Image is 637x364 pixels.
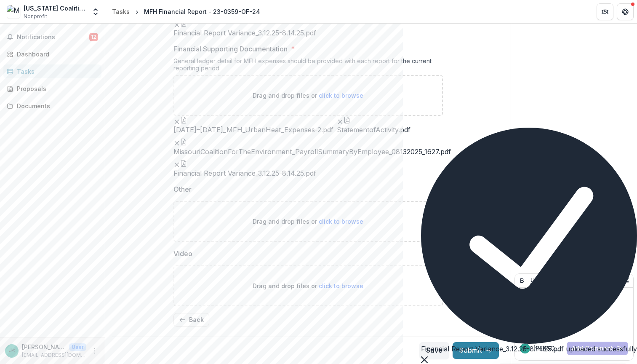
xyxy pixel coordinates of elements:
span: Financial Report Variance_3.12.25-8.14.25.pdf [173,169,316,177]
button: Notifications12 [3,30,101,44]
button: Remove File [173,19,180,29]
span: Nonprofit [24,13,47,20]
span: Financial Report Variance_3.12.25-8.14.25.pdf [173,29,316,37]
span: Notifications [17,34,89,41]
div: Documents [17,102,95,110]
button: Italicize [538,276,548,286]
button: More [90,346,100,356]
a: Proposals [3,82,101,96]
a: Dashboard [3,47,101,61]
button: Remove File [173,159,180,169]
div: Remove FileFinancial Report Variance_3.12.25-8.14.25.pdf [173,19,316,37]
button: Remove File [337,116,344,126]
button: Align Center [611,276,621,286]
span: StatementofActivity.pdf [337,126,410,134]
p: Drag and drop files or [253,281,363,290]
p: Other [173,184,192,194]
button: Heading 1 [559,276,569,286]
a: Tasks [3,64,101,78]
button: Align Left [600,276,610,286]
button: Strike [548,276,558,286]
span: [DATE]–[DATE]_MFH_UrbanHeat_Expenses-2.pdf [173,126,333,134]
div: Dashboard [17,50,95,59]
span: 12 [89,33,98,41]
button: Ordered List [590,276,600,286]
div: MFH Financial Report - 23-0359-OF-24 [144,7,260,16]
div: Remove FileFinancial Report Variance_3.12.25-8.14.25.pdf [173,159,316,177]
span: MissouriCoalitionForTheEnvironment_PayrollSummaryByEmployee_08132025_1627.pdf [173,148,451,156]
p: Video [173,249,192,259]
div: Remove FileStatementofActivity.pdf [337,116,410,134]
img: Missouri Coalition For The Environment Foundation [7,5,20,19]
button: Bullet List [579,276,589,286]
button: Get Help [617,3,634,20]
div: [US_STATE] Coalition For The Environment Foundation [24,4,86,13]
button: Heading 2 [569,276,579,286]
a: Tasks [109,5,133,18]
nav: breadcrumb [109,5,264,18]
button: Partners [597,3,613,20]
span: click to browse [319,218,363,225]
span: click to browse [319,282,363,289]
button: Submit [453,342,499,359]
button: Align Right [621,276,631,286]
p: Drag and drop files or [253,217,363,226]
p: User [69,343,86,351]
button: Open entity switcher [90,3,101,20]
button: Bold [517,276,527,286]
button: Add Comment [567,342,628,355]
div: Proposals [17,84,95,93]
button: Back [173,313,209,327]
p: Drag and drop files or [253,91,363,100]
p: [PERSON_NAME] [533,344,563,353]
div: General ledger detail for MFH expenses should be provided with each report for the current report... [173,57,443,75]
p: Financial Supporting Documentation [173,44,288,54]
button: Remove File [173,116,180,126]
button: Remove File [173,138,180,148]
p: [PERSON_NAME] <[EMAIL_ADDRESS][DOMAIN_NAME]> [22,343,66,351]
button: Save [419,342,449,359]
span: click to browse [319,92,363,99]
button: Underline [528,276,538,286]
div: Tasks [17,67,95,76]
div: Tasks [112,7,130,16]
p: [EMAIL_ADDRESS][DOMAIN_NAME] [22,351,86,359]
div: Jared Opsal <jopsal@moenvironment.org> [522,346,528,351]
div: Remove FileMissouriCoalitionForTheEnvironment_PayrollSummaryByEmployee_08132025_1627.pdf [173,138,451,156]
div: Jared Opsal <jopsal@moenvironment.org> [9,348,15,353]
div: Remove File[DATE]–[DATE]_MFH_UrbanHeat_Expenses-2.pdf [173,116,333,134]
a: Documents [3,99,101,113]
